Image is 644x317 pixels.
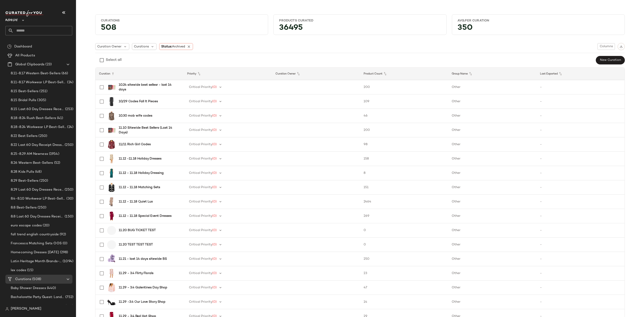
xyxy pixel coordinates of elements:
[536,94,625,109] td: -
[454,25,623,33] div: 350
[536,195,625,209] td: -
[11,116,56,121] span: 8.18-8.24 Rush Best-Sellers
[61,71,68,76] span: (66)
[189,100,212,103] span: Critical Priority
[189,214,212,218] span: Critical Priority
[119,300,165,304] b: 11.29 -3.4 Our Love Story Shop
[64,143,73,148] span: (250)
[212,214,217,218] span: (0)
[189,257,212,261] span: Critical Priority
[189,200,212,203] span: Critical Priority
[107,298,116,306] img: JCAM-WZ1658_V1.jpg
[37,205,46,210] span: (250)
[119,199,153,204] b: 11.12 - 11.18 Quiet Lux
[536,295,625,309] td: -
[64,295,73,300] span: (752)
[11,71,61,76] span: 8.11-8.17 Western Best-Sellers
[119,214,172,218] b: 11.12 - 11.18 Special Event Dresses
[5,15,18,23] span: Revolve
[360,166,448,180] td: 8
[11,143,64,148] span: 8.22 Last 60 Day Receipt Dresses
[448,281,536,295] td: Other
[119,285,167,290] b: 11.29 - 3.4 Galentines Day Shop
[107,169,116,178] img: SMAD-WD242_V1.jpg
[536,166,625,180] td: -
[448,80,536,94] td: Other
[107,126,116,135] img: SUMR-WU65_V1.jpg
[189,85,212,89] span: Critical Priority
[107,140,116,149] img: AEXR-WO9_V1.jpg
[38,178,48,183] span: (250)
[11,250,59,255] span: Homecoming Dresses [DATE]
[119,99,158,104] b: 10/29 Codes Fall It Pieces
[107,183,116,192] img: MALR-WK276_V1.jpg
[448,209,536,223] td: Other
[97,25,266,33] div: 508
[360,94,448,109] td: 109
[62,259,73,264] span: (1094)
[448,68,536,80] th: Group Name
[189,143,212,146] span: Critical Priority
[448,252,536,266] td: Other
[62,241,67,246] span: (0)
[212,85,217,89] span: (0)
[36,98,46,103] span: (305)
[11,241,62,246] span: Francesca Matching Sets OOS
[536,152,625,166] td: -
[11,187,64,192] span: 8.29 Last 60 Day Dresses Receipts
[536,80,625,94] td: -
[360,223,448,238] td: 0
[212,272,217,275] span: (0)
[15,62,44,67] span: Global Clipboards
[275,25,444,33] div: 36495
[15,53,35,58] span: All Products
[189,171,212,175] span: Critical Priority
[134,44,149,49] span: Curations
[184,68,272,80] th: Priority
[11,232,59,237] span: fall trend english countryside
[536,109,625,123] td: -
[448,238,536,252] td: Other
[7,44,12,49] img: svg%3e
[448,295,536,309] td: Other
[119,156,161,161] b: 11.12 -11.18 Holiday Dresses
[119,113,152,118] b: 10.30 mob wife codes
[212,157,217,160] span: (0)
[11,98,36,103] span: 8.15 Bridal Pulls
[107,197,116,206] img: ASTR-WD632_V1.jpg
[48,151,59,157] span: (1954)
[119,242,153,247] b: 11.20 TEST TEST TEST
[66,80,73,85] span: (24)
[596,56,625,64] button: New Curation
[66,125,73,130] span: (24)
[536,180,625,195] td: -
[212,200,217,203] span: (0)
[279,19,441,23] div: Products Curated
[64,214,73,219] span: (150)
[620,45,623,48] img: svg%3e
[66,196,73,201] span: (30)
[119,142,151,147] b: 11/11 Rich Girl Codes
[11,80,66,85] span: 8.11-8.17 Workwear LP Best-Sellers
[5,10,43,17] img: cfy_white_logo.C9jOOHJF.svg
[11,134,38,139] span: 8.22 Best Sellers
[212,128,217,132] span: (0)
[64,187,73,192] span: (250)
[536,223,625,238] td: -
[14,44,32,49] span: Dashboard
[212,229,217,232] span: (0)
[97,44,121,49] span: Curation Owner
[448,266,536,281] td: Other
[11,160,53,166] span: 8.26 Western Best-Sellers
[448,166,536,180] td: Other
[107,255,116,264] img: LMME-WU5_V1.jpg
[119,228,156,233] b: 11.20 BUG TICKET TEST
[11,286,46,291] span: Baby Shower Dresses
[212,257,217,261] span: (0)
[59,250,68,255] span: (298)
[5,307,9,311] img: svg%3e
[272,68,360,80] th: Curation Owner
[11,178,38,183] span: 8.29 Best-Sellers
[53,160,60,166] span: (52)
[11,306,41,312] span: [PERSON_NAME]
